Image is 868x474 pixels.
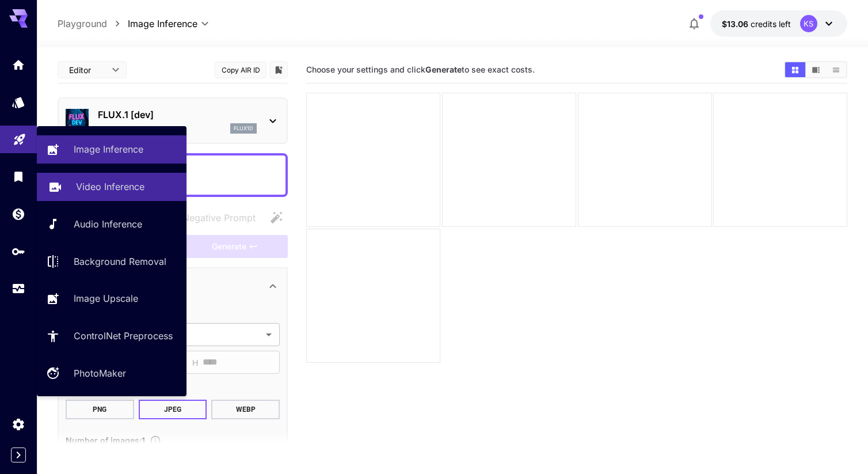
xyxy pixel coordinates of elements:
a: Audio Inference [37,210,186,238]
span: Image Inference [128,17,197,31]
div: Settings [12,417,25,431]
p: PhotoMaker [74,366,126,380]
div: Show media in grid viewShow media in video viewShow media in list view [784,61,847,78]
p: Playground [58,17,107,31]
p: Video Inference [76,180,144,194]
span: Negative Prompt [182,211,256,225]
button: PNG [66,400,134,419]
span: credits left [751,19,791,29]
p: Image Upscale [74,291,138,305]
div: Wallet [12,207,25,221]
button: Show media in grid view [785,62,805,77]
a: ControlNet Preprocess [37,322,186,350]
div: KS [800,15,817,32]
button: $13.0635 [710,10,847,37]
div: Usage [12,282,25,296]
button: Show media in video view [806,62,826,77]
button: Add to library [273,63,284,77]
button: WEBP [211,400,280,419]
div: API Keys [12,244,25,259]
p: ControlNet Preprocess [74,329,173,343]
span: $13.06 [722,19,751,29]
span: Negative prompts are not compatible with the selected model. [159,210,265,225]
p: Audio Inference [74,217,142,231]
div: $13.0635 [722,18,791,30]
p: Background Removal [74,255,166,268]
a: Video Inference [37,173,186,201]
span: H [192,356,198,369]
a: Background Removal [37,247,186,275]
button: Expand sidebar [11,448,26,462]
span: Editor [69,64,105,76]
a: PhotoMaker [37,359,186,388]
p: flux1d [234,124,253,132]
div: Library [12,169,25,184]
div: Models [12,95,25,109]
div: Playground [13,129,26,143]
a: Image Inference [37,135,186,164]
a: Image Upscale [37,285,186,313]
p: FLUX.1 [dev] [98,108,257,122]
button: Copy AIR ID [215,62,267,78]
b: Generate [425,65,462,74]
button: Show media in list view [826,62,846,77]
button: JPEG [139,400,207,419]
p: Image Inference [74,142,143,156]
nav: breadcrumb [58,17,128,31]
div: Home [12,58,25,72]
span: Choose your settings and click to see exact costs. [306,65,535,74]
